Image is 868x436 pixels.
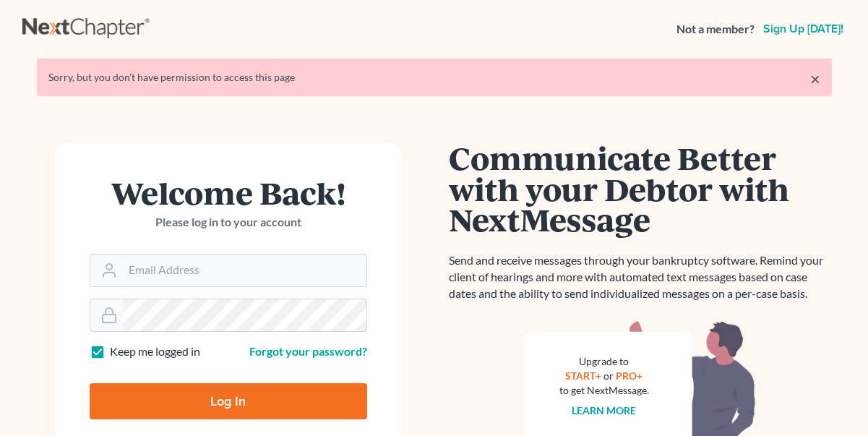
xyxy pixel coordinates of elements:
a: Sign up [DATE]! [760,23,846,35]
h1: Communicate Better with your Debtor with NextMessage [449,142,832,235]
p: Please log in to your account [90,214,367,231]
label: Keep me logged in [110,343,200,360]
div: Upgrade to [559,354,649,369]
a: Learn more [572,404,636,416]
span: or [603,369,614,382]
a: START+ [565,369,601,382]
a: PRO+ [616,369,643,382]
input: Log In [90,383,367,419]
p: Send and receive messages through your bankruptcy software. Remind your client of hearings and mo... [449,252,832,302]
div: to get NextMessage. [559,383,649,398]
input: Email Address [123,255,366,286]
a: × [810,70,820,87]
div: Sorry, but you don't have permission to access this page [48,70,820,85]
a: Forgot your password? [249,344,367,358]
h1: Welcome Back! [90,177,367,208]
strong: Not a member? [676,21,755,38]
